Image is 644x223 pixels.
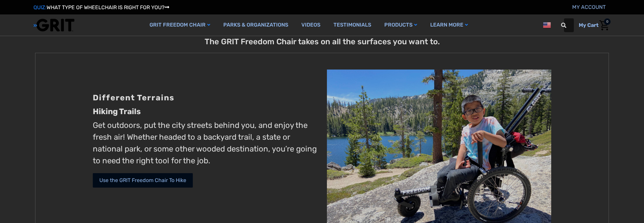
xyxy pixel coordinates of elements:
[93,173,193,188] a: Use the GRIT Freedom Chair To Hike
[574,18,611,32] a: Cart with 0 items
[579,22,598,28] span: My Cart
[217,14,295,36] a: Parks & Organizations
[205,36,440,48] p: The GRIT Freedom Chair takes on all the surfaces you want to.
[93,107,141,116] b: Hiking Trails
[93,92,317,104] div: Different Terrains
[604,18,611,25] span: 0
[564,18,574,32] input: Search
[33,4,47,10] span: QUIZ:
[327,14,378,36] a: Testimonials
[572,4,606,10] a: Account
[424,14,474,36] a: Learn More
[543,21,551,29] img: us.png
[33,4,169,10] a: QUIZ:WHAT TYPE OF WHEELCHAIR IS RIGHT FOR YOU?
[143,14,217,36] a: GRIT Freedom Chair
[378,14,424,36] a: Products
[33,18,74,32] img: GRIT All-Terrain Wheelchair and Mobility Equipment
[93,119,317,167] p: Get outdoors, put the city streets behind you, and enjoy the fresh air! Whether headed to a backy...
[295,14,327,36] a: Videos
[599,20,609,30] img: Cart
